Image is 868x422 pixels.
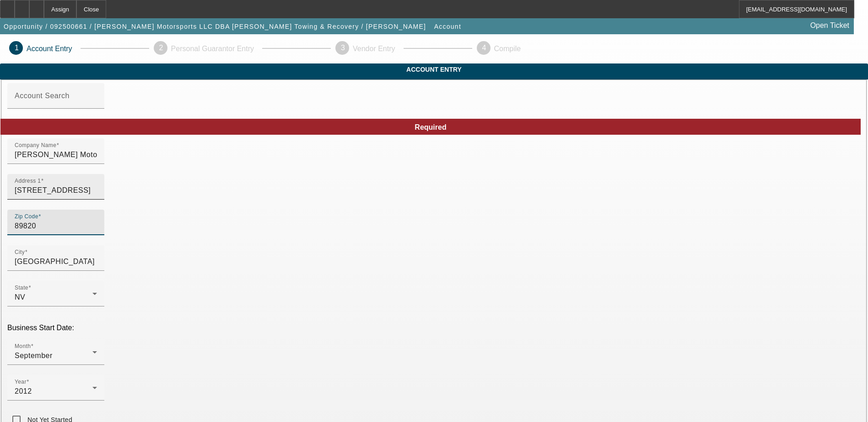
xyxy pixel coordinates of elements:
[7,66,861,73] span: Account Entry
[15,343,31,349] mat-label: Month
[15,44,19,52] span: 1
[353,45,395,53] p: Vendor Entry
[807,18,853,33] a: Open Ticket
[27,45,72,53] p: Account Entry
[159,44,163,52] span: 2
[15,387,32,395] span: 2012
[15,285,28,291] mat-label: State
[482,44,486,52] span: 4
[434,23,461,30] span: Account
[4,23,426,30] span: Opportunity / 092500661 / [PERSON_NAME] Motorsports LLC DBA [PERSON_NAME] Towing & Recovery / [PE...
[15,249,25,255] mat-label: City
[15,379,27,385] mat-label: Year
[15,92,70,100] mat-label: Account Search
[15,178,41,184] mat-label: Address 1
[15,142,56,148] mat-label: Company Name
[7,324,861,332] p: Business Start Date:
[15,293,25,301] span: NV
[15,352,53,359] span: September
[341,44,345,52] span: 3
[432,18,464,35] button: Account
[171,45,254,53] p: Personal Guarantor Entry
[494,45,521,53] p: Compile
[415,123,446,131] span: Required
[15,214,38,220] mat-label: Zip Code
